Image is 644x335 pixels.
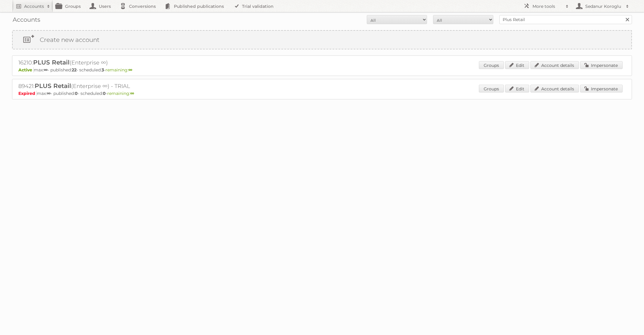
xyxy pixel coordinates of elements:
strong: 22 [72,67,77,73]
strong: ∞ [128,67,132,73]
a: Create new account [13,31,631,49]
strong: 0 [75,91,78,96]
h2: Sedanur Koroglu [584,3,623,9]
a: Edit [505,61,529,69]
strong: 3 [102,67,104,73]
p: max: - published: - scheduled: - [18,67,626,73]
a: Account details [530,61,579,69]
strong: 0 [103,91,106,96]
span: PLUS Retail [35,82,71,89]
h2: Accounts [24,3,44,9]
strong: ∞ [44,67,48,73]
h2: 16210: (Enterprise ∞) [18,59,229,67]
a: Account details [530,85,579,92]
span: remaining: [105,67,132,73]
span: remaining: [107,91,134,96]
span: Active [18,67,34,73]
a: Groups [479,61,504,69]
strong: ∞ [47,91,51,96]
p: max: - published: - scheduled: - [18,91,626,96]
a: Impersonate [580,85,623,92]
h2: More tools [532,3,563,9]
h2: 89421: (Enterprise ∞) - TRIAL [18,82,229,90]
a: Edit [505,85,529,92]
a: Impersonate [580,61,623,69]
span: Expired [18,91,37,96]
span: PLUS Retail [33,59,70,66]
a: Groups [479,85,504,92]
strong: ∞ [130,91,134,96]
